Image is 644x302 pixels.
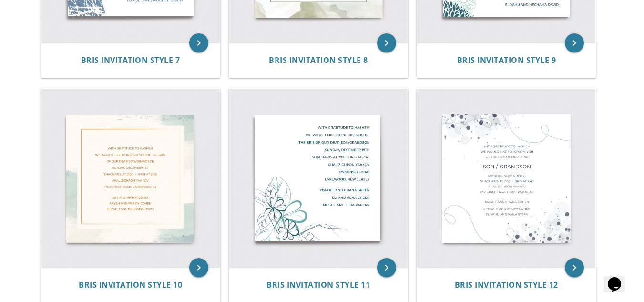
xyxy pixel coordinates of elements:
a: Bris Invitation Style 12 [455,281,558,290]
img: Bris Invitation Style 12 [417,89,595,267]
span: Bris Invitation Style 8 [269,55,368,65]
a: Bris Invitation Style 8 [269,56,368,65]
span: Bris Invitation Style 12 [455,280,558,290]
img: Bris Invitation Style 11 [229,89,408,267]
a: keyboard_arrow_right [189,33,208,52]
a: keyboard_arrow_right [565,258,584,277]
a: Bris Invitation Style 9 [457,56,556,65]
iframe: chat widget [604,264,634,292]
a: Bris Invitation Style 11 [266,281,370,290]
a: Bris Invitation Style 7 [81,56,180,65]
a: keyboard_arrow_right [565,33,584,52]
span: Bris Invitation Style 9 [457,55,556,65]
span: Bris Invitation Style 10 [79,280,182,290]
a: keyboard_arrow_right [377,258,396,277]
a: Bris Invitation Style 10 [79,281,182,290]
span: Bris Invitation Style 11 [266,280,370,290]
span: Bris Invitation Style 7 [81,55,180,65]
a: keyboard_arrow_right [377,33,396,52]
img: Bris Invitation Style 10 [41,89,220,267]
a: keyboard_arrow_right [189,258,208,277]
